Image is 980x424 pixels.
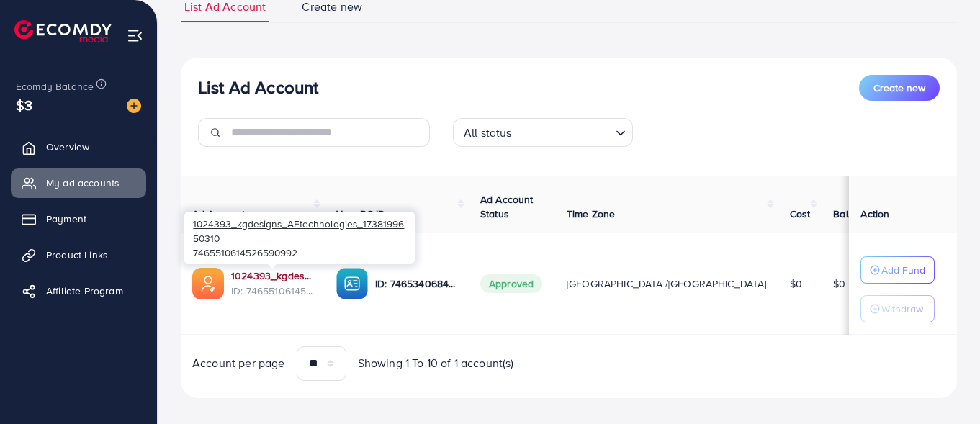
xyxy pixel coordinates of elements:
[480,192,534,221] span: Ad Account Status
[16,79,94,94] span: Ecomdy Balance
[516,119,610,143] input: Search for option
[46,140,89,154] span: Overview
[16,94,32,115] span: $3
[11,132,146,161] a: Overview
[860,207,889,221] span: Action
[11,240,146,269] a: Product Links
[46,212,86,226] span: Payment
[859,75,940,101] button: Create new
[46,248,108,262] span: Product Links
[127,99,141,113] img: image
[336,268,368,299] img: ic-ba-acc.ded83a64.svg
[192,355,285,371] span: Account per page
[46,284,123,298] span: Affiliate Program
[184,212,415,263] div: 7465510614526590992
[11,204,146,233] a: Payment
[860,295,935,322] button: Withdraw
[453,118,633,147] div: Search for option
[192,268,224,299] img: ic-ads-acc.e4c84228.svg
[231,269,313,283] a: 1024393_kgdesigns_AFtechnologies_1738199650310
[881,300,923,317] p: Withdraw
[567,207,615,221] span: Time Zone
[480,274,542,293] span: Approved
[127,27,143,44] img: menu
[860,256,935,284] button: Add Fund
[375,275,457,292] p: ID: 7465340684783157265
[46,176,120,190] span: My ad accounts
[11,276,146,305] a: Affiliate Program
[198,77,318,98] h3: List Ad Account
[833,276,845,291] span: $0
[14,20,112,42] img: logo
[193,217,404,245] span: 1024393_kgdesigns_AFtechnologies_1738199650310
[461,122,515,143] span: All status
[567,276,767,291] span: [GEOGRAPHIC_DATA]/[GEOGRAPHIC_DATA]
[231,284,313,298] span: ID: 7465510614526590992
[919,359,969,413] iframe: Chat
[881,261,925,279] p: Add Fund
[873,81,925,95] span: Create new
[11,168,146,197] a: My ad accounts
[790,207,811,221] span: Cost
[358,355,514,371] span: Showing 1 To 10 of 1 account(s)
[833,207,871,221] span: Balance
[790,276,802,291] span: $0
